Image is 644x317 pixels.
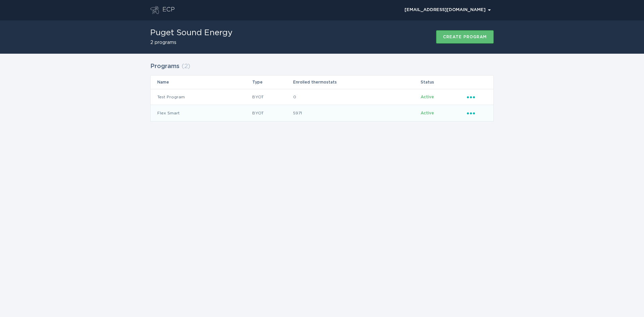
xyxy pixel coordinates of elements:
tr: Table Headers [151,75,493,89]
td: BYOT [252,89,292,105]
button: Open user account details [401,5,494,15]
tr: 5f1247f2c0434ff9aaaf0393365fb9fe [151,105,493,121]
span: ( 2 ) [181,63,190,69]
div: Popover menu [467,109,487,117]
div: ECP [162,6,175,14]
div: Popover menu [401,5,494,15]
div: [EMAIL_ADDRESS][DOMAIN_NAME] [405,8,491,12]
th: Type [252,75,292,89]
div: Create program [443,35,487,39]
td: 5971 [293,105,421,121]
button: Go to dashboard [150,6,159,14]
th: Enrolled thermostats [293,75,421,89]
th: Status [420,75,467,89]
h1: Puget Sound Energy [150,29,232,37]
tr: 99594c4f6ff24edb8ece91689c11225c [151,89,493,105]
h2: 2 programs [150,40,232,45]
span: Active [421,111,434,115]
td: Flex Smart [151,105,252,121]
th: Name [151,75,252,89]
span: Active [421,95,434,99]
button: Create program [436,30,494,44]
h2: Programs [150,60,179,72]
td: BYOT [252,105,292,121]
div: Popover menu [467,93,487,101]
td: Test Program [151,89,252,105]
td: 0 [293,89,421,105]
